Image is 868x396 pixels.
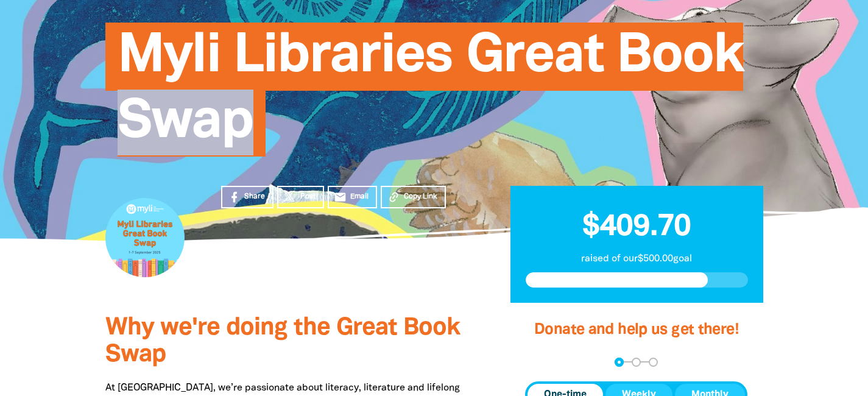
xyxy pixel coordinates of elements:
[582,213,691,241] span: $409.70
[105,317,460,366] span: Why we're doing the Great Book Swap
[526,252,748,266] p: raised of our $500.00 goal
[404,191,437,202] span: Copy Link
[277,186,324,208] a: Post
[381,186,446,208] button: Copy Link
[632,357,641,366] button: Navigate to step 2 of 3 to enter your details
[649,357,658,366] button: Navigate to step 3 of 3 to enter your payment details
[221,186,273,208] a: Share
[350,191,369,202] span: Email
[328,186,378,208] a: emailEmail
[244,191,265,202] span: Share
[334,191,347,203] i: email
[534,322,739,336] span: Donate and help us get there!
[300,191,316,202] span: Post
[615,357,624,366] button: Navigate to step 1 of 3 to enter your donation amount
[118,32,744,157] span: Myli Libraries Great Book Swap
